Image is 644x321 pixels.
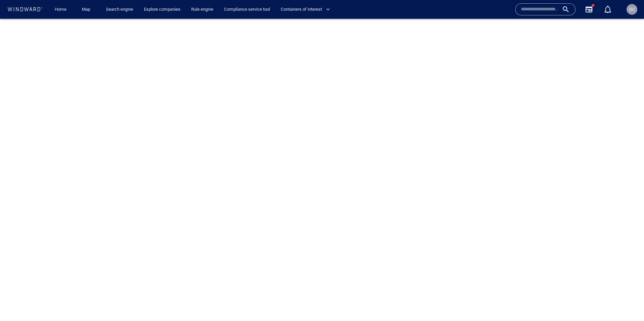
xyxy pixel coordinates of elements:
a: Compliance service tool [221,4,273,15]
iframe: Chat [615,291,639,316]
button: Map [76,4,98,15]
a: Explore companies [141,4,183,15]
a: Home [52,4,69,15]
button: Containers of interest [278,4,336,15]
a: Map [79,4,95,15]
button: Home [50,4,71,15]
span: OC [629,7,635,12]
div: Notification center [604,5,612,13]
span: Containers of interest [281,6,330,13]
a: Rule engine [189,4,216,15]
button: OC [625,3,639,16]
a: Search engine [103,4,136,15]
